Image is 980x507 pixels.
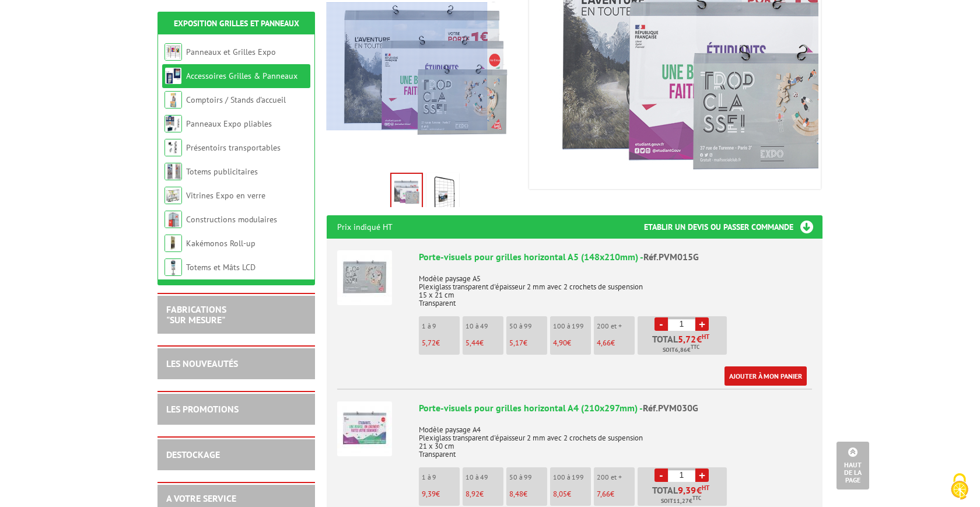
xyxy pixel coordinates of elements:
[419,401,812,415] div: Porte-visuels pour grilles horizontal A4 (210x297mm) -
[186,166,258,177] a: Totems publicitaires
[466,490,503,498] p: €
[509,338,523,348] span: 5,17
[509,490,547,498] p: €
[422,338,436,348] span: 5,72
[939,467,980,507] button: Cookies (fenêtre modale)
[663,345,699,355] span: Soit €
[466,338,480,348] span: 5,44
[836,442,869,489] a: Haut de la page
[166,403,239,415] a: LES PROMOTIONS
[422,339,460,347] p: €
[337,401,392,456] img: Porte-visuels pour grilles horizontal A4 (210x297mm)
[597,322,635,330] p: 200 et +
[553,473,591,481] p: 100 à 199
[724,366,807,386] a: Ajouter à mon panier
[643,251,699,263] span: Réf.PVM015G
[166,303,226,326] a: FABRICATIONS"Sur Mesure"
[186,47,276,57] a: Panneaux et Grilles Expo
[597,489,610,499] span: 7,66
[553,490,591,498] p: €
[695,317,709,331] a: +
[186,262,256,272] a: Totems et Mâts LCD
[186,118,272,129] a: Panneaux Expo pliables
[186,95,286,105] a: Comptoirs / Stands d'accueil
[186,214,277,225] a: Constructions modulaires
[509,322,547,330] p: 50 à 99
[696,485,702,495] span: €
[164,67,182,85] img: Accessoires Grilles & Panneaux
[553,489,567,499] span: 8,05
[429,175,457,211] img: pvm015g_pvm030g_pvm050g_porte_visuels_paysage_sur_grille.jpg
[164,211,182,228] img: Constructions modulaires
[644,215,822,239] h3: Etablir un devis ou passer commande
[186,190,265,201] a: Vitrines Expo en verre
[174,18,299,29] a: Exposition Grilles et Panneaux
[466,339,503,347] p: €
[466,473,503,481] p: 10 à 49
[696,334,702,344] span: €
[164,258,182,276] img: Totems et Mâts LCD
[695,468,709,482] a: +
[466,322,503,330] p: 10 à 49
[654,468,668,482] a: -
[597,473,635,481] p: 200 et +
[597,339,635,347] p: €
[702,484,709,492] sup: HT
[186,71,297,81] a: Accessoires Grilles & Panneaux
[422,490,460,498] p: €
[509,339,547,347] p: €
[691,344,699,350] sup: TTC
[186,142,281,153] a: Présentoirs transportables
[692,495,701,501] sup: TTC
[166,358,238,369] a: LES NOUVEAUTÉS
[675,345,687,355] span: 6,86
[164,43,182,61] img: Panneaux et Grilles Expo
[391,174,422,210] img: pvm015g_pvm030g_pvm050g_porte_visuels_paysage.jpg
[553,339,591,347] p: €
[164,187,182,204] img: Vitrines Expo en verre
[186,238,256,249] a: Kakémonos Roll-up
[678,334,696,344] span: 5,72
[164,115,182,132] img: Panneaux Expo pliables
[640,334,727,355] p: Total
[597,338,611,348] span: 4,66
[702,333,709,341] sup: HT
[337,215,393,239] p: Prix indiqué HT
[673,496,689,506] span: 11,27
[164,91,182,109] img: Comptoirs / Stands d'accueil
[661,496,701,506] span: Soit €
[640,485,727,506] p: Total
[509,473,547,481] p: 50 à 99
[597,490,635,498] p: €
[166,494,306,504] h2: A votre service
[553,338,567,348] span: 4,90
[337,250,392,305] img: Porte-visuels pour grilles horizontal A5 (148x210mm)
[654,317,668,331] a: -
[678,485,696,495] span: 9,39
[643,402,698,414] span: Réf.PVM030G
[553,322,591,330] p: 100 à 199
[466,489,480,499] span: 8,92
[422,473,460,481] p: 1 à 9
[509,489,523,499] span: 8,48
[945,472,974,501] img: Cookies (fenêtre modale)
[419,418,812,459] p: Modèle paysage A4 Plexiglass transparent d'épaisseur 2 mm avec 2 crochets de suspension 21 x 30 c...
[164,163,182,180] img: Totems publicitaires
[166,449,220,460] a: DESTOCKAGE
[419,267,812,307] p: Modèle paysage A5 Plexiglass transparent d'épaisseur 2 mm avec 2 crochets de suspension 15 x 21 c...
[422,489,436,499] span: 9,39
[419,250,812,264] div: Porte-visuels pour grilles horizontal A5 (148x210mm) -
[164,235,182,252] img: Kakémonos Roll-up
[422,322,460,330] p: 1 à 9
[164,139,182,156] img: Présentoirs transportables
